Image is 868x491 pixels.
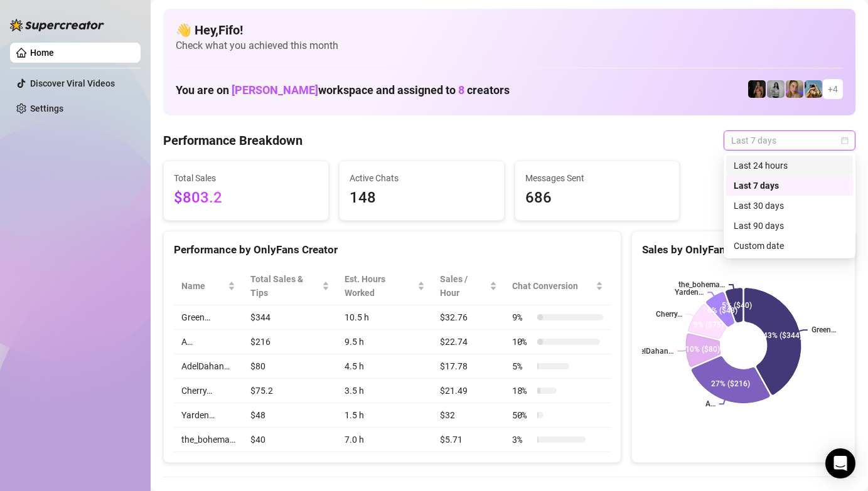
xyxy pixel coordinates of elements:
td: $216 [243,330,337,354]
text: Cherry… [656,310,682,319]
span: 18 % [512,384,532,398]
td: $48 [243,403,337,428]
a: Home [30,48,54,58]
td: 1.5 h [337,403,432,428]
span: $803.2 [174,186,318,210]
img: Cherry [786,80,803,98]
a: Discover Viral Videos [30,78,115,88]
td: AdelDahan… [174,354,243,379]
text: Yarden… [675,288,704,297]
span: 10 % [512,335,532,349]
td: 10.5 h [337,305,432,330]
div: Last 90 days [726,216,853,236]
span: 3 % [512,433,532,446]
div: Last 24 hours [734,159,845,172]
td: 3.5 h [337,379,432,403]
span: Check what you achieved this month [176,39,843,53]
text: AdelDahan… [631,347,673,356]
td: $5.71 [432,428,505,452]
img: Babydanix [805,80,822,98]
td: $75.2 [243,379,337,403]
th: Chat Conversion [505,267,611,305]
span: Last 7 days [731,131,848,150]
div: Est. Hours Worked [345,272,415,300]
div: Last 30 days [734,199,845,213]
span: Name [181,279,225,293]
div: Last 7 days [734,179,845,193]
td: the_bohema… [174,428,243,452]
span: + 4 [828,82,838,96]
td: $32.76 [432,305,505,330]
td: 9.5 h [337,330,432,354]
span: 148 [350,186,494,210]
td: $17.78 [432,354,505,379]
span: 9 % [512,310,532,324]
td: Green… [174,305,243,330]
div: Performance by OnlyFans Creator [174,241,611,258]
td: $344 [243,305,337,330]
div: Last 90 days [734,219,845,233]
text: A… [705,399,715,408]
div: Last 30 days [726,196,853,216]
span: Total Sales [174,171,318,185]
div: Custom date [734,239,845,253]
th: Sales / Hour [432,267,505,305]
th: Name [174,267,243,305]
span: [PERSON_NAME] [232,83,318,97]
div: Last 7 days [726,176,853,196]
span: 5 % [512,359,532,373]
img: logo-BBDzfeDw.svg [10,19,104,31]
td: $80 [243,354,337,379]
span: calendar [841,137,849,144]
td: 7.0 h [337,428,432,452]
span: Chat Conversion [512,279,593,293]
h4: Performance Breakdown [163,132,303,149]
img: A [767,80,785,98]
text: Green… [812,326,836,335]
td: Cherry… [174,379,243,403]
td: $21.49 [432,379,505,403]
th: Total Sales & Tips [243,267,337,305]
span: 686 [525,186,670,210]
img: the_bohema [748,80,766,98]
div: Last 24 hours [726,156,853,176]
span: 50 % [512,408,532,422]
span: 8 [458,83,464,97]
span: Active Chats [350,171,494,185]
a: Settings [30,103,63,114]
h1: You are on workspace and assigned to creators [176,83,510,97]
td: 4.5 h [337,354,432,379]
div: Open Intercom Messenger [825,448,855,478]
span: Sales / Hour [440,272,487,300]
text: the_bohema… [678,280,725,289]
td: $22.74 [432,330,505,354]
td: $40 [243,428,337,452]
div: Sales by OnlyFans Creator [642,241,845,258]
h4: 👋 Hey, Fifo ! [176,21,843,39]
span: Total Sales & Tips [250,272,319,300]
td: A… [174,330,243,354]
span: Messages Sent [525,171,670,185]
td: Yarden… [174,403,243,428]
div: Custom date [726,236,853,256]
td: $32 [432,403,505,428]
